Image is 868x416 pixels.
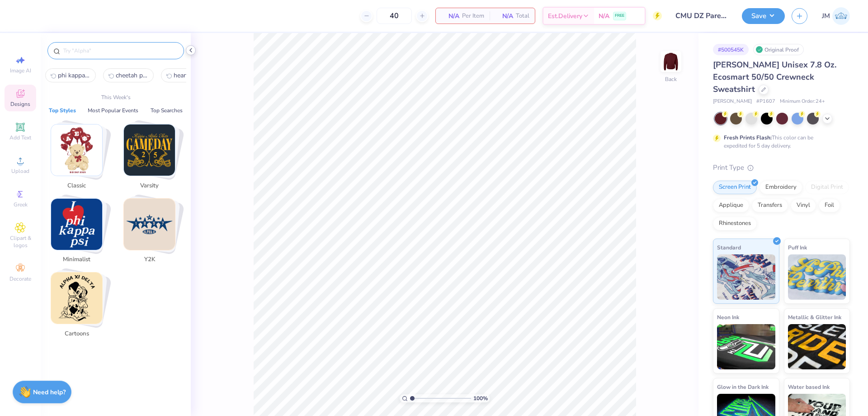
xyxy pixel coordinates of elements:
button: heart pendant2 [161,68,212,82]
img: Neon Ink [717,324,775,369]
span: [PERSON_NAME] Unisex 7.8 Oz. Ecosmart 50/50 Crewneck Sweatshirt [713,59,836,95]
span: Greek [14,201,28,208]
span: Image AI [10,67,31,74]
span: phi kappa psi minimalist [58,71,90,80]
span: Neon Ink [717,312,739,322]
span: [PERSON_NAME] [713,98,752,105]
span: Add Text [9,134,31,141]
span: Clipart & logos [5,234,36,249]
span: Est. Delivery [548,11,582,21]
div: # 500545K [713,44,749,55]
span: Decorate [9,275,31,282]
span: JM [822,11,830,21]
span: N/A [599,11,609,21]
span: Glow in the Dark Ink [717,382,769,392]
div: Screen Print [713,181,757,194]
span: Metallic & Glitter Ink [788,312,841,322]
div: Applique [713,199,749,212]
span: # P1607 [756,98,775,105]
div: Transfers [752,199,788,212]
span: Y2K [135,255,164,264]
span: Puff Ink [788,243,807,252]
img: Classic [51,124,102,176]
img: Y2K [124,199,175,250]
button: cheetah pattern1 [103,68,154,82]
strong: Fresh Prints Flash: [724,134,772,141]
img: Cartoons [51,273,102,324]
button: Top Searches [148,106,185,115]
span: Per Item [462,11,484,21]
a: JM [822,7,850,25]
span: Water based Ink [788,382,830,392]
img: Minimalist [51,199,102,250]
img: Varsity [124,124,175,176]
span: cheetah pattern [116,71,148,80]
div: Vinyl [791,199,816,212]
button: Stack Card Button Y2K [118,198,186,268]
span: Minimalist [62,255,91,264]
img: Standard [717,254,775,300]
div: Digital Print [805,181,849,194]
div: Rhinestones [713,217,757,230]
img: Back [662,53,680,71]
input: Try "Alpha" [62,46,178,55]
span: Classic [62,182,91,191]
span: Minimum Order: 24 + [780,98,825,105]
div: This color can be expedited for 5 day delivery. [724,134,835,150]
span: Upload [11,167,29,175]
button: Top Styles [46,106,79,115]
span: Varsity [135,182,164,191]
span: N/A [441,11,459,21]
div: Back [665,75,677,83]
button: Stack Card Button Cartoons [45,272,113,342]
span: Total [516,11,529,21]
button: Stack Card Button Minimalist [45,198,113,268]
div: Embroidery [759,181,802,194]
span: Designs [10,100,30,108]
div: Foil [819,199,840,212]
img: Metallic & Glitter Ink [788,324,846,369]
p: This Week's [101,93,131,101]
input: Untitled Design [669,7,735,25]
span: Standard [717,243,741,252]
strong: Need help? [33,388,66,397]
span: N/A [495,11,513,21]
button: Stack Card Button Classic [45,124,113,194]
button: Save [742,8,785,24]
input: – – [377,8,412,24]
button: phi kappa psi minimalist0 [45,68,96,82]
img: Puff Ink [788,254,846,300]
span: Cartoons [62,330,91,339]
span: 100 % [473,394,488,402]
span: FREE [615,13,624,19]
div: Original Proof [753,44,804,55]
button: Most Popular Events [85,106,141,115]
img: Joshua Macky Gaerlan [832,7,850,25]
div: Print Type [713,163,850,173]
button: Stack Card Button Varsity [118,124,186,194]
span: heart pendant [174,71,206,80]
